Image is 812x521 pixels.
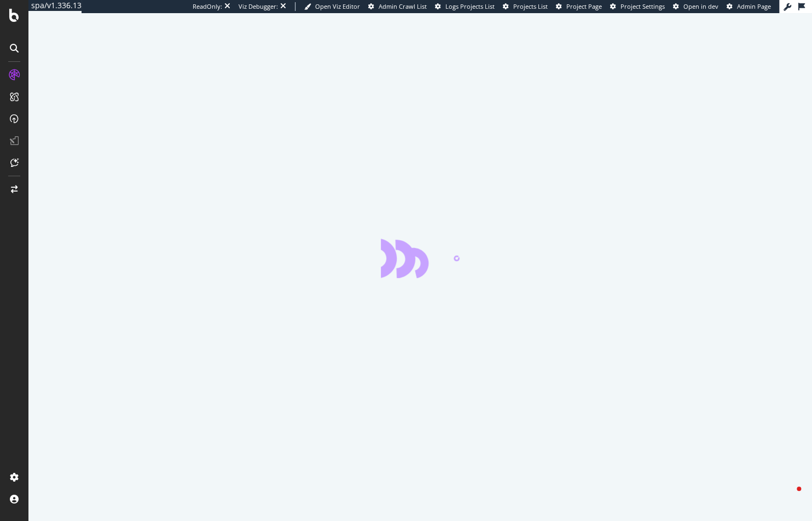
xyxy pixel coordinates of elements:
div: Viz Debugger: [239,2,278,11]
span: Admin Page [737,2,771,10]
a: Projects List [503,2,548,11]
a: Open Viz Editor [304,2,360,11]
span: Open Viz Editor [315,2,360,10]
a: Project Settings [610,2,665,11]
a: Open in dev [673,2,718,11]
div: ReadOnly: [193,2,222,11]
div: animation [381,239,460,278]
a: Admin Page [727,2,771,11]
iframe: Intercom live chat [775,484,801,510]
a: Admin Crawl List [368,2,427,11]
span: Project Settings [620,2,665,10]
a: Logs Projects List [435,2,495,11]
span: Open in dev [683,2,718,10]
span: Admin Crawl List [379,2,427,10]
span: Logs Projects List [445,2,495,10]
span: Project Page [566,2,602,10]
a: Project Page [556,2,602,11]
span: Projects List [513,2,548,10]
